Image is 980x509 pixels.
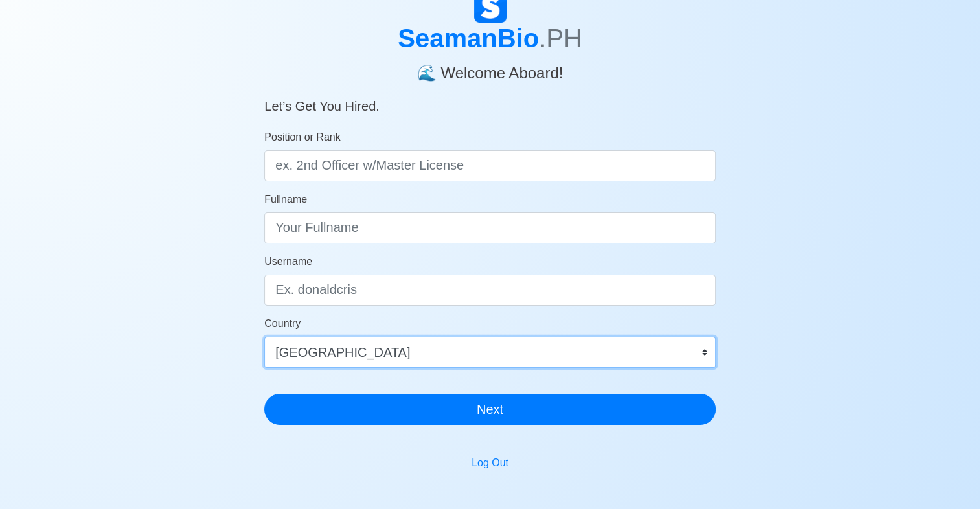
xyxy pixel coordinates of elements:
[264,83,716,114] h5: Let’s Get You Hired.
[264,275,716,306] input: Ex. donaldcris
[264,131,340,142] span: Position or Rank
[264,150,716,181] input: ex. 2nd Officer w/Master License
[463,451,517,475] button: Log Out
[264,23,716,54] h1: SeamanBio
[264,54,716,83] h4: 🌊 Welcome Aboard!
[264,256,312,267] span: Username
[539,24,582,52] span: .PH
[264,194,307,205] span: Fullname
[264,316,301,332] label: Country
[264,212,716,243] input: Your Fullname
[264,394,716,425] button: Next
